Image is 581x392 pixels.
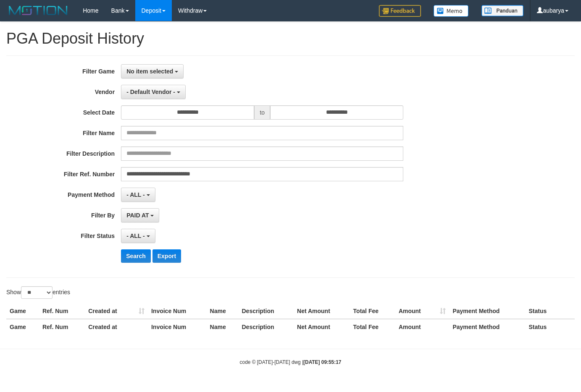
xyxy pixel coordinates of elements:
[6,303,39,319] th: Game
[39,303,85,319] th: Ref. Num
[254,105,270,120] span: to
[21,286,53,299] select: Showentries
[121,85,186,99] button: - Default Vendor -
[526,319,575,335] th: Status
[449,319,525,335] th: Payment Method
[240,359,342,365] small: code © [DATE]-[DATE] dwg |
[85,303,148,319] th: Created at
[148,303,207,319] th: Invoice Num
[207,303,239,319] th: Name
[152,249,181,263] button: Export
[126,191,145,198] span: - ALL -
[121,188,155,202] button: - ALL -
[126,68,173,75] span: No item selected
[121,208,159,222] button: PAID AT
[6,319,39,335] th: Game
[303,359,341,365] strong: [DATE] 09:55:17
[238,319,294,335] th: Description
[395,303,450,319] th: Amount
[207,319,239,335] th: Name
[126,212,149,219] span: PAID AT
[85,319,148,335] th: Created at
[238,303,294,319] th: Description
[449,303,525,319] th: Payment Method
[39,319,85,335] th: Ref. Num
[434,5,469,17] img: Button%20Memo.svg
[148,319,207,335] th: Invoice Num
[121,64,184,78] button: No item selected
[6,30,575,47] h1: PGA Deposit History
[350,319,395,335] th: Total Fee
[294,303,350,319] th: Net Amount
[121,249,151,263] button: Search
[6,286,70,299] label: Show entries
[126,233,145,239] span: - ALL -
[350,303,395,319] th: Total Fee
[379,5,421,17] img: Feedback.jpg
[481,5,523,16] img: panduan.png
[526,303,575,319] th: Status
[395,319,450,335] th: Amount
[126,89,175,95] span: - Default Vendor -
[294,319,350,335] th: Net Amount
[121,229,155,243] button: - ALL -
[6,4,70,17] img: MOTION_logo.png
